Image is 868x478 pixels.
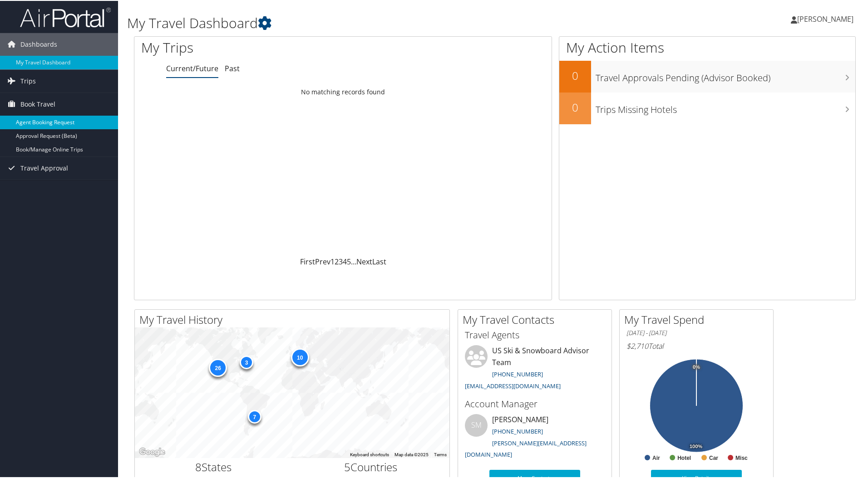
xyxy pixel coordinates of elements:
[127,13,617,32] h1: My Travel Dashboard
[465,397,605,410] h3: Account Manager
[335,256,339,266] a: 2
[735,454,748,460] text: Misc
[225,63,240,73] a: Past
[343,256,347,266] a: 4
[791,5,863,32] a: [PERSON_NAME]
[137,445,167,457] a: Open this area in Google Maps (opens a new window)
[652,454,660,460] text: Air
[315,256,330,266] a: Prev
[20,156,68,179] span: Travel Approval
[559,37,855,56] h1: My Action Items
[20,69,36,92] span: Trips
[20,92,55,115] span: Book Travel
[141,37,371,56] h1: My Trips
[347,256,351,266] a: 5
[395,451,429,456] span: Map data ©2025
[300,256,315,266] a: First
[465,381,561,389] a: [EMAIL_ADDRESS][DOMAIN_NAME]
[460,344,609,393] li: US Ski & Snowboard Advisor Team
[559,99,591,114] h2: 0
[137,445,167,457] img: Google
[434,451,447,456] a: Terms (opens in new tab)
[460,413,609,462] li: [PERSON_NAME]
[134,83,552,99] td: No matching records found
[797,13,853,23] span: [PERSON_NAME]
[195,458,202,473] span: 8
[465,438,587,458] a: [PERSON_NAME][EMAIL_ADDRESS][DOMAIN_NAME]
[693,364,700,369] tspan: 0%
[339,256,343,266] a: 3
[139,311,449,327] h2: My Travel History
[247,409,261,423] div: 7
[299,458,443,474] h2: Countries
[350,451,389,457] button: Keyboard shortcuts
[209,358,227,376] div: 26
[596,66,855,83] h3: Travel Approvals Pending (Advisor Booked)
[344,458,350,473] span: 5
[596,98,855,115] h3: Trips Missing Hotels
[690,443,702,449] tspan: 100%
[20,6,111,27] img: airportal-logo.png
[291,347,309,365] div: 10
[166,63,218,73] a: Current/Future
[559,60,855,92] a: 0Travel Approvals Pending (Advisor Booked)
[240,355,253,368] div: 3
[559,67,591,83] h2: 0
[677,454,691,460] text: Hotel
[492,369,543,377] a: [PHONE_NUMBER]
[559,92,855,123] a: 0Trips Missing Hotels
[624,311,773,327] h2: My Travel Spend
[330,256,335,266] a: 1
[465,413,488,436] div: SM
[351,256,356,266] span: …
[626,340,648,350] span: $2,710
[626,328,766,337] h6: [DATE] - [DATE]
[142,458,286,474] h2: States
[20,32,57,55] span: Dashboards
[465,328,605,341] h3: Travel Agents
[463,311,612,327] h2: My Travel Contacts
[356,256,372,266] a: Next
[372,256,386,266] a: Last
[492,426,543,434] a: [PHONE_NUMBER]
[626,340,766,350] h6: Total
[709,454,718,460] text: Car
